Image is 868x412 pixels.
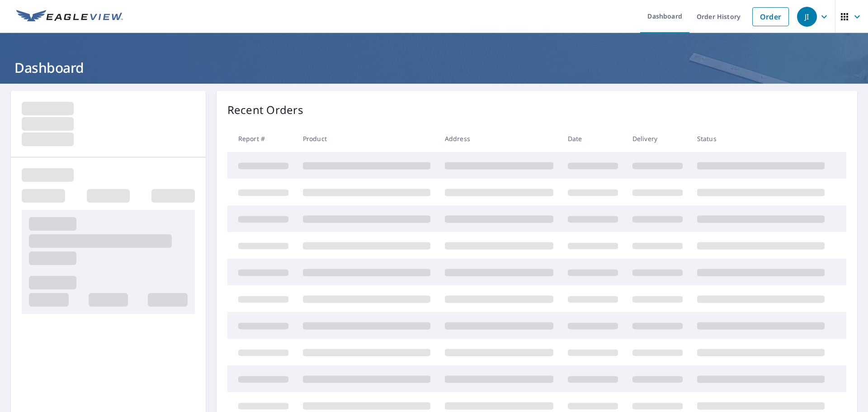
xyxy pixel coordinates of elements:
[296,125,438,152] th: Product
[16,10,123,24] img: EV Logo
[625,125,690,152] th: Delivery
[752,7,789,26] a: Order
[561,125,625,152] th: Date
[11,58,857,77] h1: Dashboard
[438,125,561,152] th: Address
[227,102,303,118] p: Recent Orders
[690,125,832,152] th: Status
[227,125,296,152] th: Report #
[797,7,817,27] div: JI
